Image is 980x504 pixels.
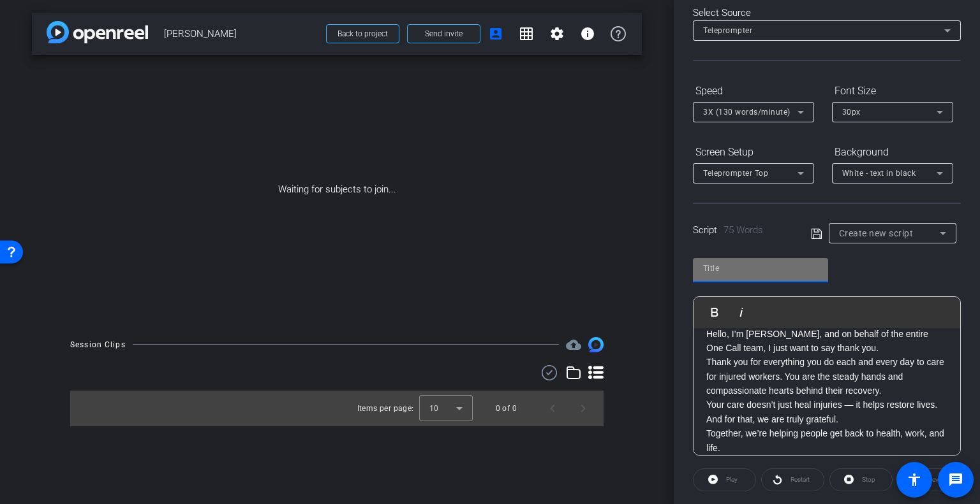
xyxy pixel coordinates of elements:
[907,472,922,487] mat-icon: accessibility
[693,223,793,238] div: Script
[566,337,581,352] span: Destinations for your clips
[703,169,768,178] span: Teleprompter Top
[706,398,947,426] p: Your care doesn’t just heal injuries — it helps restore lives. And for that, we are truly grateful.
[357,402,414,415] div: Items per page:
[832,80,953,102] div: Font Size
[706,355,947,398] p: Thank you for everything you do each and every day to care for injured workers. You are the stead...
[47,21,148,43] img: app-logo
[724,224,763,236] span: 75 Words
[702,299,727,325] button: Bold (Ctrl+B)
[32,55,642,324] div: Waiting for subjects to join...
[70,338,126,351] div: Session Clips
[832,141,953,163] div: Background
[580,26,595,41] mat-icon: info
[693,6,961,20] div: Select Source
[948,472,963,487] mat-icon: message
[537,393,568,424] button: Previous page
[842,169,916,178] span: White - text in black
[729,299,754,325] button: Italic (Ctrl+I)
[706,327,947,356] p: Hello, I’m [PERSON_NAME], and on behalf of the entire One Call team, I just want to say thank you.
[488,26,503,41] mat-icon: account_box
[842,108,861,117] span: 30px
[703,26,752,35] span: Teleprompter
[568,393,598,424] button: Next page
[425,29,463,39] span: Send invite
[703,261,818,276] input: Title
[496,402,517,415] div: 0 of 0
[588,337,604,352] img: Session clips
[703,108,791,117] span: 3X (130 words/minute)
[326,24,399,43] button: Back to project
[164,21,318,47] span: [PERSON_NAME]
[566,337,581,352] mat-icon: cloud_upload
[839,228,914,238] span: Create new script
[549,26,565,41] mat-icon: settings
[693,141,814,163] div: Screen Setup
[519,26,534,41] mat-icon: grid_on
[338,29,388,38] span: Back to project
[706,426,947,455] p: Together, we’re helping people get back to health, work, and life.
[693,80,814,102] div: Speed
[407,24,480,43] button: Send invite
